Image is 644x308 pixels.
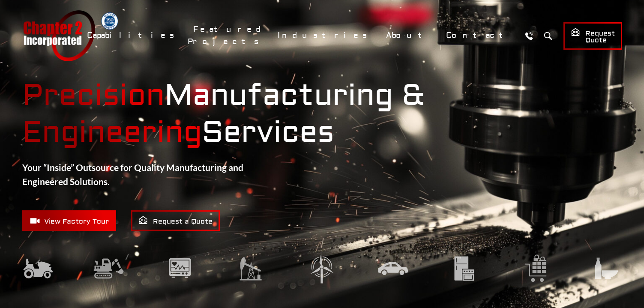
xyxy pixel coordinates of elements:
[22,162,243,187] strong: Your “Inside” Outsource for Quality Manufacturing and Engineered Solutions.
[540,28,556,44] button: Search
[521,28,537,44] a: Call Us
[563,22,622,50] a: Request Quote
[188,20,268,51] a: Featured Projects
[380,26,436,45] a: About
[22,114,202,151] mark: Engineering
[22,10,95,61] a: Chapter 2 Incorporated
[22,78,622,151] strong: Manufacturing & Services
[81,26,183,45] a: Capabilities
[138,215,213,226] span: Request a Quote
[131,210,220,231] a: Request a Quote
[571,27,615,45] span: Request Quote
[30,215,109,226] span: View Factory Tour
[440,26,517,45] a: Contact
[272,26,376,45] a: Industries
[22,210,116,231] a: View Factory Tour
[22,78,165,114] mark: Precision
